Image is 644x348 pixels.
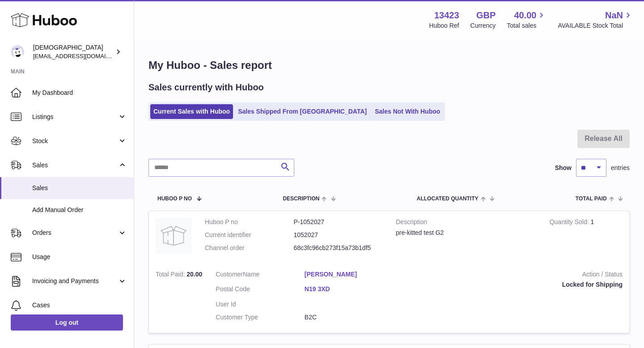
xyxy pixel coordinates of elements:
strong: Action / Status [407,270,623,281]
span: Huboo P no [157,196,192,202]
h2: Sales currently with Huboo [148,81,264,93]
strong: Total Paid [156,271,186,280]
a: Sales Not With Huboo [372,104,443,119]
span: My Dashboard [32,89,127,97]
label: Show [555,164,572,172]
a: [PERSON_NAME] [305,270,394,279]
strong: 13423 [434,9,459,21]
dd: P-1052027 [294,218,383,226]
span: Listings [32,113,118,121]
span: Usage [32,253,127,261]
div: [DEMOGRAPHIC_DATA] [33,43,114,60]
strong: Quantity Sold [550,218,591,228]
a: Current Sales with Huboo [150,104,233,119]
span: Cases [32,301,127,310]
td: 1 [543,211,629,263]
dd: 68c3fc96cb273f15a73b1df5 [294,244,383,252]
span: Stock [32,137,118,145]
a: 40.00 Total sales [507,9,547,30]
a: NaN AVAILABLE Stock Total [558,9,633,30]
span: Description [283,196,319,202]
dt: Name [216,270,305,281]
span: 40.00 [514,9,536,21]
img: no-photo.jpg [156,218,191,254]
dt: User Id [216,300,305,309]
span: ALLOCATED Quantity [417,196,479,202]
span: Total sales [507,21,547,30]
span: entries [611,164,630,172]
dt: Channel order [205,244,294,252]
span: Sales [32,184,127,192]
dd: 1052027 [294,231,383,239]
h1: My Huboo - Sales report [148,58,630,72]
span: Add Manual Order [32,206,127,214]
div: pre-kitted test G2 [396,229,536,237]
span: Orders [32,229,118,237]
span: Invoicing and Payments [32,277,118,285]
span: Total paid [576,196,607,202]
strong: Description [396,218,536,229]
dt: Huboo P no [205,218,294,226]
dd: B2C [305,313,394,322]
div: Currency [470,21,496,30]
span: [EMAIL_ADDRESS][DOMAIN_NAME] [33,52,131,59]
span: NaN [605,9,623,21]
span: AVAILABLE Stock Total [558,21,633,30]
div: Locked for Shipping [407,280,623,289]
dt: Current identifier [205,231,294,239]
a: Sales Shipped From [GEOGRAPHIC_DATA] [235,104,370,119]
img: olgazyuz@outlook.com [11,45,24,59]
strong: GBP [476,9,496,21]
a: Log out [11,314,123,331]
dt: Customer Type [216,313,305,322]
dt: Postal Code [216,285,305,296]
span: Sales [32,161,118,170]
span: Customer [216,271,243,278]
span: 20.00 [186,271,202,278]
div: Huboo Ref [429,21,459,30]
a: N19 3XD [305,285,394,293]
